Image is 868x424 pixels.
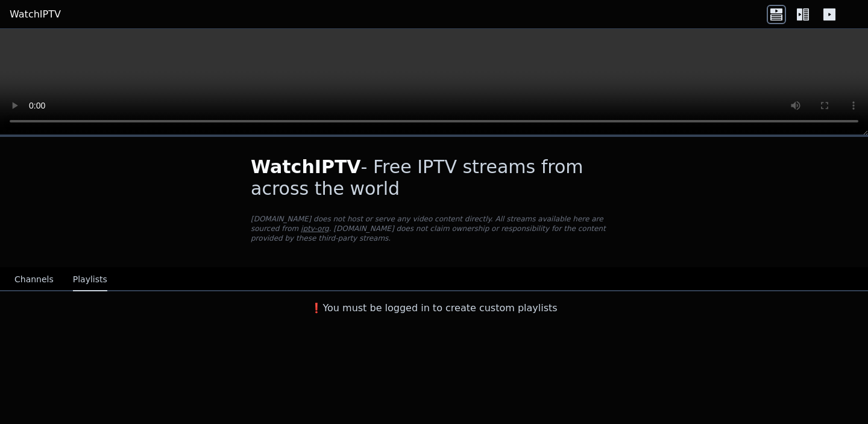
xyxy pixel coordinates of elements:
button: Playlists [73,268,107,291]
a: WatchIPTV [10,7,61,22]
button: Channels [14,268,54,291]
h3: ❗️You must be logged in to create custom playlists [231,301,637,315]
span: WatchIPTV [251,156,361,177]
a: iptv-org [301,224,329,233]
p: [DOMAIN_NAME] does not host or serve any video content directly. All streams available here are s... [251,214,617,243]
h1: - Free IPTV streams from across the world [251,156,617,200]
